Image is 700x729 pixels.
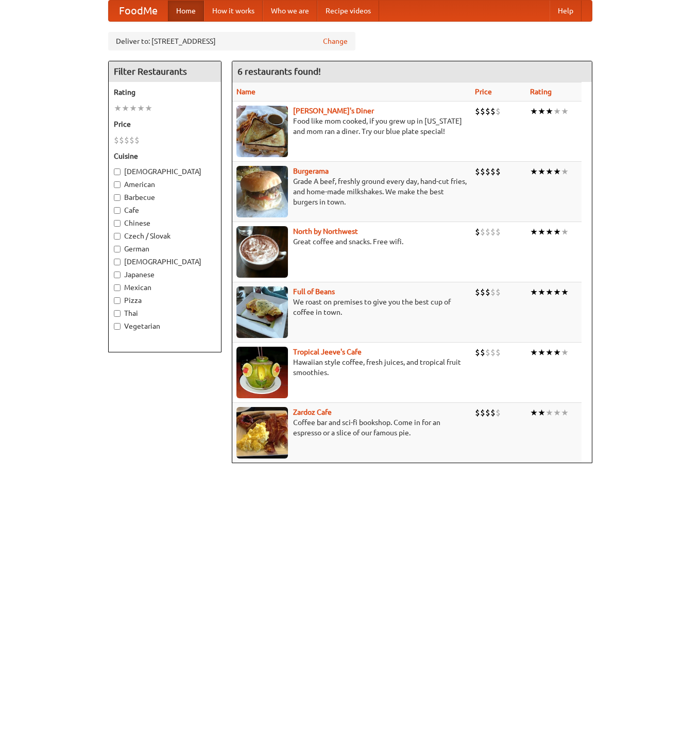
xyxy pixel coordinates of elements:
[129,103,137,114] li: ★
[236,166,288,217] img: burgerama.jpg
[496,226,501,238] li: $
[496,286,501,298] li: $
[114,119,216,129] h5: Price
[490,226,496,238] li: $
[530,166,538,177] li: ★
[553,106,561,117] li: ★
[538,166,545,177] li: ★
[480,347,485,358] li: $
[236,106,288,157] img: sallys.jpg
[114,181,121,188] input: American
[475,347,480,358] li: $
[134,134,140,146] li: $
[561,226,569,238] li: ★
[263,1,317,21] a: Who we are
[293,287,335,296] a: Full of Beans
[236,176,467,207] p: Grade A beef, freshly ground every day, hand-cut fries, and home-made milkshakes. We make the bes...
[538,226,545,238] li: ★
[236,286,288,338] img: beans.jpg
[530,88,552,96] a: Rating
[236,116,467,137] p: Food like mom cooked, if you grew up in [US_STATE] and mom ran a diner. Try our blue plate special!
[485,347,490,358] li: $
[561,347,569,358] li: ★
[485,106,490,117] li: $
[114,246,121,252] input: German
[538,286,545,298] li: ★
[561,407,569,418] li: ★
[114,282,216,293] label: Mexican
[114,233,121,240] input: Czech / Slovak
[293,107,374,115] b: [PERSON_NAME]'s Diner
[114,297,121,304] input: Pizza
[475,166,480,177] li: $
[114,218,216,228] label: Chinese
[293,227,358,235] a: North by Northwest
[545,407,553,418] li: ★
[475,407,480,418] li: $
[561,166,569,177] li: ★
[114,205,216,215] label: Cafe
[496,347,501,358] li: $
[293,348,362,356] a: Tropical Jeeve's Cafe
[490,286,496,298] li: $
[530,226,538,238] li: ★
[480,226,485,238] li: $
[114,272,121,278] input: Japanese
[236,88,255,96] a: Name
[114,308,216,318] label: Thai
[475,106,480,117] li: $
[114,284,121,291] input: Mexican
[480,106,485,117] li: $
[114,87,216,97] h5: Rating
[236,417,467,438] p: Coffee bar and sci-fi bookshop. Come in for an espresso or a slice of our famous pie.
[545,166,553,177] li: ★
[530,347,538,358] li: ★
[109,61,221,82] h4: Filter Restaurants
[553,286,561,298] li: ★
[129,134,134,146] li: $
[323,36,348,46] a: Change
[475,286,480,298] li: $
[114,179,216,190] label: American
[496,106,501,117] li: $
[114,323,121,330] input: Vegetarian
[545,226,553,238] li: ★
[237,66,321,76] ng-pluralize: 6 restaurants found!
[119,134,124,146] li: $
[114,259,121,265] input: [DEMOGRAPHIC_DATA]
[114,295,216,306] label: Pizza
[145,103,152,114] li: ★
[530,286,538,298] li: ★
[538,347,545,358] li: ★
[485,286,490,298] li: $
[561,106,569,117] li: ★
[561,286,569,298] li: ★
[538,106,545,117] li: ★
[204,1,263,21] a: How it works
[553,226,561,238] li: ★
[236,297,467,317] p: We roast on premises to give you the best cup of coffee in town.
[114,166,216,177] label: [DEMOGRAPHIC_DATA]
[490,407,496,418] li: $
[109,1,168,21] a: FoodMe
[114,103,122,114] li: ★
[550,1,582,21] a: Help
[114,321,216,331] label: Vegetarian
[114,231,216,241] label: Czech / Slovak
[530,106,538,117] li: ★
[114,194,121,201] input: Barbecue
[122,103,129,114] li: ★
[530,407,538,418] li: ★
[236,236,467,247] p: Great coffee and snacks. Free wifi.
[496,407,501,418] li: $
[108,32,355,50] div: Deliver to: [STREET_ADDRESS]
[496,166,501,177] li: $
[293,408,332,416] b: Zardoz Cafe
[480,407,485,418] li: $
[114,220,121,227] input: Chinese
[545,286,553,298] li: ★
[545,347,553,358] li: ★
